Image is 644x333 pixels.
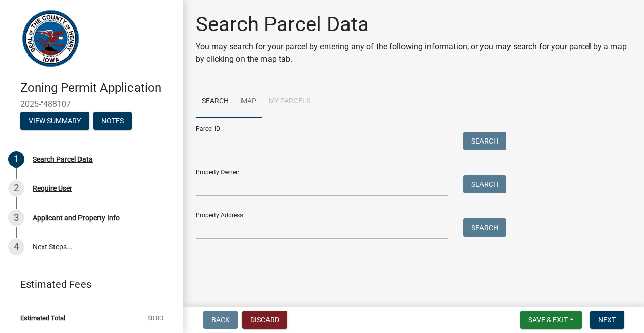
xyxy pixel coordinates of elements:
[33,185,72,192] div: Require User
[196,41,632,65] p: You may search for your parcel by entering any of the following information, or you may search fo...
[8,151,24,168] div: 1
[8,210,24,226] div: 3
[463,132,506,150] button: Search
[93,112,132,130] button: Notes
[33,156,93,163] div: Search Parcel Data
[196,86,235,118] a: Search
[20,80,175,95] h4: Zoning Permit Application
[20,7,81,70] img: Henry County, Iowa
[242,311,287,329] button: Discard
[8,180,24,197] div: 2
[463,218,506,237] button: Search
[203,311,238,329] button: Back
[8,239,24,255] div: 4
[598,316,616,324] span: Next
[8,274,167,294] a: Estimated Fees
[528,316,568,324] span: Save & Exit
[211,316,230,324] span: Back
[20,112,89,130] button: View Summary
[463,175,506,193] button: Search
[196,12,632,37] h1: Search Parcel Data
[20,99,163,109] span: 2025-"488107
[20,315,65,321] span: Estimated Total
[235,86,262,118] a: Map
[20,117,89,125] wm-modal-confirm: Summary
[93,117,132,125] wm-modal-confirm: Notes
[147,315,163,321] span: $0.00
[520,311,582,329] button: Save & Exit
[33,214,120,221] div: Applicant and Property Info
[590,311,624,329] button: Next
